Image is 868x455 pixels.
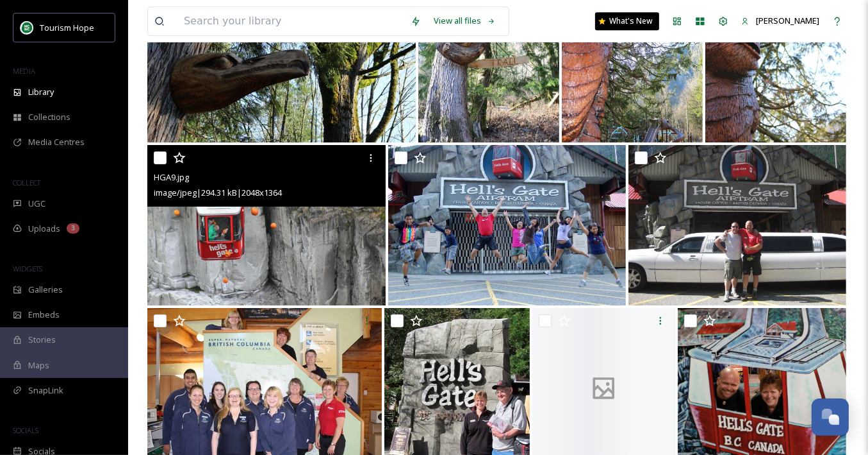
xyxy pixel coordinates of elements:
[28,111,70,123] span: Collections
[67,223,79,234] div: 3
[154,171,189,183] span: HGA9.jpg
[13,264,42,273] span: WIDGETS
[28,384,63,397] span: SnapLink
[13,66,35,76] span: MEDIA
[177,7,404,35] input: Search your library
[28,309,60,321] span: Embeds
[13,425,38,435] span: SOCIALS
[40,22,94,33] span: Tourism Hope
[28,334,56,346] span: Stories
[388,145,626,305] img: HGA8.jpg
[28,198,45,210] span: UGC
[28,359,49,372] span: Maps
[13,178,40,187] span: COLLECT
[756,15,819,26] span: [PERSON_NAME]
[595,12,659,30] a: What's New
[28,284,63,296] span: Galleries
[628,145,846,305] img: HGA7.jpg
[812,399,849,436] button: Open Chat
[28,136,85,148] span: Media Centres
[735,8,826,33] a: [PERSON_NAME]
[28,223,60,235] span: Uploads
[154,187,282,198] span: image/jpeg | 294.31 kB | 2048 x 1364
[28,86,54,98] span: Library
[147,145,386,305] img: HGA9.jpg
[20,21,33,34] img: logo.png
[427,8,502,33] a: View all files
